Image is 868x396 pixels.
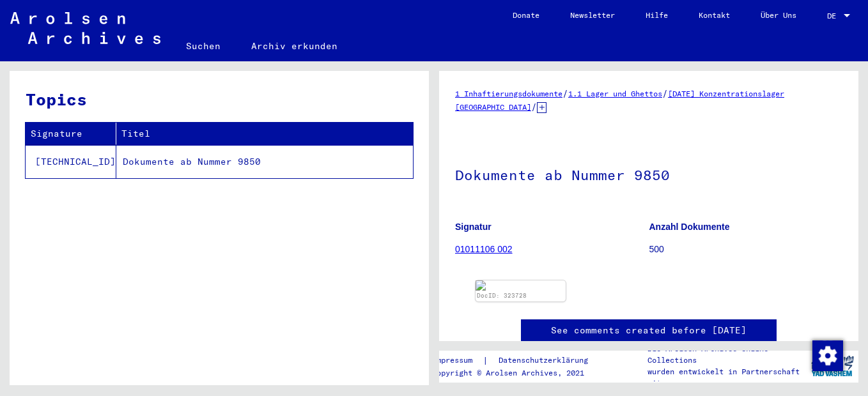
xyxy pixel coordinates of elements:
a: 1.1 Lager und Ghettos [568,89,662,98]
a: DocID: 323728 [477,292,527,299]
span: / [531,101,537,112]
td: Dokumente ab Nummer 9850 [116,145,413,178]
span: DE [827,11,841,20]
th: Titel [116,123,413,145]
td: [TECHNICAL_ID] [26,145,116,178]
a: 1 Inhaftierungsdokumente [455,89,562,98]
p: Die Arolsen Archives Online-Collections [647,343,806,366]
th: Signature [26,123,116,145]
h1: Dokumente ab Nummer 9850 [455,146,842,202]
a: Impressum [432,354,483,367]
p: wurden entwickelt in Partnerschaft mit [647,366,806,389]
img: Arolsen_neg.svg [10,12,160,44]
p: 500 [649,243,843,256]
div: | [432,354,603,367]
a: Datenschutzerklärung [488,354,603,367]
h3: Topics [26,87,412,112]
img: yv_logo.png [809,350,856,382]
p: Copyright © Arolsen Archives, 2021 [432,367,603,379]
a: Archiv erkunden [236,31,353,61]
a: 01011106 002 [455,244,513,254]
a: Suchen [171,31,236,61]
b: Anzahl Dokumente [649,222,730,232]
img: 001.tif [476,280,566,291]
b: Signatur [455,222,492,232]
span: / [662,88,668,99]
a: See comments created before [DATE] [551,324,747,337]
span: / [562,88,568,99]
img: Zustimmung ändern [812,340,843,371]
